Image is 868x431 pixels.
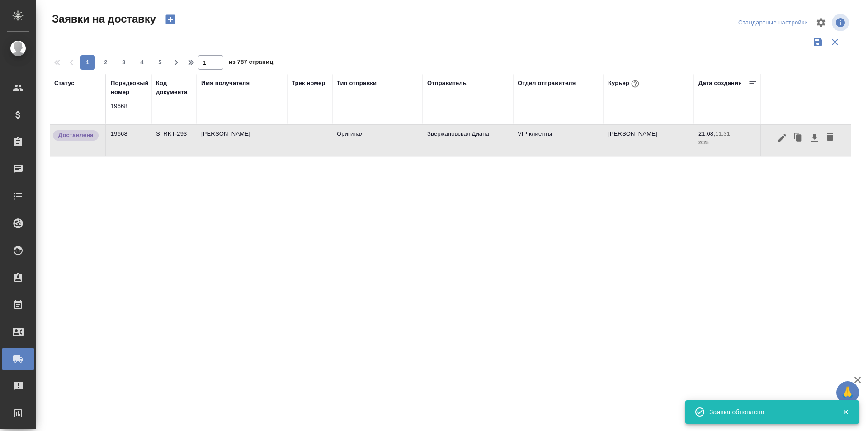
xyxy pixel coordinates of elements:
button: 5 [153,55,167,70]
div: Отправитель [427,79,467,88]
p: 21.08, [698,130,715,137]
button: 3 [117,55,131,70]
button: Клонировать [790,129,807,147]
td: [PERSON_NAME] [197,125,287,156]
button: При выборе курьера статус заявки автоматически поменяется на «Принята» [629,78,641,90]
div: Дата создания [698,79,742,88]
span: Настроить таблицу [810,12,832,33]
span: Заявки на доставку [50,12,156,26]
button: Удалить [822,129,838,147]
div: split button [736,16,810,30]
button: 2 [99,55,113,70]
button: Создать [160,12,181,27]
button: Сохранить фильтры [809,33,826,51]
span: Посмотреть информацию [832,14,851,31]
td: [PERSON_NAME] [604,125,694,156]
div: Заявка обновлена [709,407,829,417]
button: 4 [135,55,149,70]
div: Документы доставлены, фактическая дата доставки проставиться автоматически [52,129,101,142]
span: 2 [99,58,113,67]
p: Доставлена [58,131,93,140]
div: Статус [54,79,75,88]
div: Отдел отправителя [518,79,576,88]
span: из 787 страниц [229,57,273,70]
button: Скачать [807,129,822,147]
span: 3 [117,58,131,67]
p: 11:31 [715,130,730,137]
td: VIP клиенты [513,125,604,156]
span: 5 [153,58,167,67]
button: Редактировать [774,129,790,147]
button: Закрыть [836,408,855,416]
div: Имя получателя [201,79,250,88]
td: Оригинал [332,125,423,156]
td: S_RKT-293 [151,125,197,156]
td: Звержановская Диана [423,125,513,156]
div: Курьер [608,78,641,90]
span: 4 [135,58,149,67]
div: Тип отправки [337,79,377,88]
div: Трек номер [292,79,325,88]
button: Сбросить фильтры [826,33,844,51]
p: 2025 [698,138,757,147]
td: 19668 [106,125,151,156]
button: 🙏 [836,381,859,404]
div: Код документа [156,79,192,97]
div: Порядковый номер [111,79,149,97]
span: 🙏 [840,383,855,402]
